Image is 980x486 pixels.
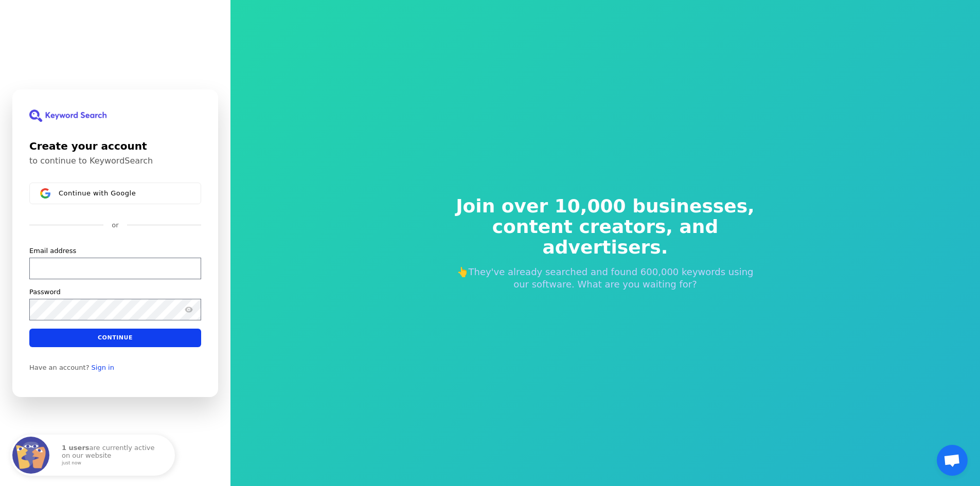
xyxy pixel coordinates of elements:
[937,445,968,476] div: Open chat
[40,188,50,199] img: Sign in with Google
[183,303,195,315] button: Show password
[112,221,118,230] p: or
[29,246,76,255] label: Email address
[59,189,136,197] span: Continue with Google
[29,287,61,296] label: Password
[92,363,114,371] a: Sign in
[29,138,201,154] h1: Create your account
[29,183,201,204] button: Sign in with GoogleContinue with Google
[29,110,106,122] img: KeywordSearch
[62,461,162,466] small: just now
[29,156,201,166] p: to continue to KeywordSearch
[449,266,762,291] p: 👆They've already searched and found 600,000 keywords using our software. What are you waiting for?
[12,437,49,474] img: Fomo
[29,328,201,347] button: Continue
[62,444,165,465] p: are currently active on our website
[29,363,90,371] span: Have an account?
[449,196,762,217] span: Join over 10,000 businesses,
[62,444,90,452] strong: 1 users
[449,217,762,258] span: content creators, and advertisers.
